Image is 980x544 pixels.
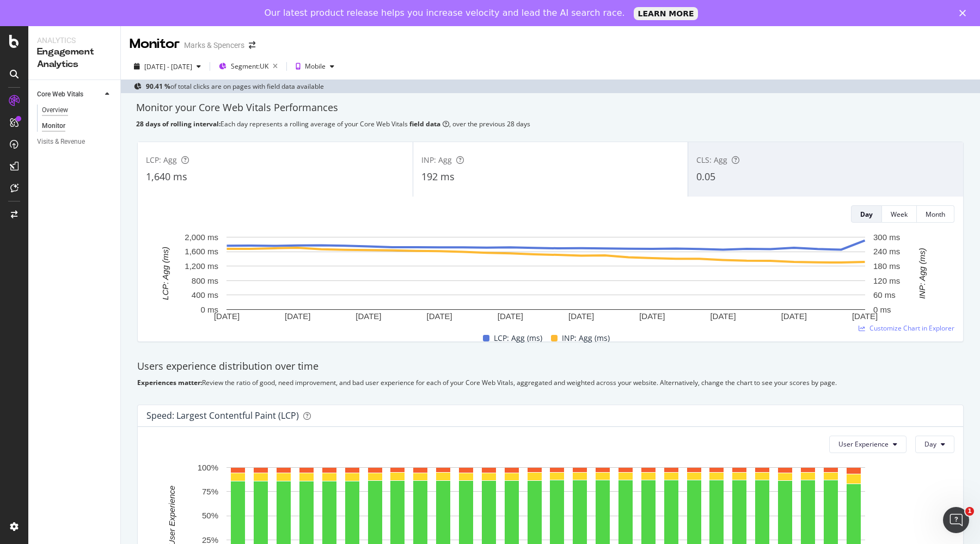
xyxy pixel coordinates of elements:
button: Day [915,436,954,453]
text: [DATE] [427,311,452,321]
div: Visits & Revenue [37,136,85,148]
a: Visits & Revenue [37,136,113,148]
span: 192 ms [421,170,455,183]
span: LCP: Agg (ms) [494,332,542,345]
button: Segment:UK [215,58,282,75]
span: User Experience [838,439,889,449]
button: [DATE] - [DATE] [130,58,205,75]
div: Monitor your Core Web Vitals Performances [136,101,965,115]
text: 1,600 ms [185,247,218,256]
div: Close [959,10,970,16]
text: [DATE] [568,311,594,321]
text: 800 ms [192,276,218,285]
b: 28 days of rolling interval: [136,119,220,129]
text: 180 ms [873,261,900,271]
b: Experiences matter: [137,378,202,387]
text: [DATE] [285,311,310,321]
div: Our latest product release helps you increase velocity and lead the AI search race. [265,8,625,19]
div: Day [860,210,873,219]
button: User Experience [829,436,906,453]
div: Mobile [305,63,326,70]
text: 50% [202,511,218,520]
span: CLS: Agg [696,155,727,165]
div: Overview [42,105,68,116]
button: Mobile [291,58,339,75]
button: Day [851,205,882,223]
text: 120 ms [873,276,900,285]
a: Customize Chart in Explorer [859,323,954,333]
text: [DATE] [498,311,523,321]
span: INP: Agg (ms) [562,332,610,345]
text: 0 ms [873,305,891,314]
span: 0.05 [696,170,715,183]
text: INP: Agg (ms) [917,248,927,299]
div: Marks & Spencers [184,40,244,51]
text: [DATE] [639,311,665,321]
button: Month [917,205,954,223]
text: 75% [202,487,218,496]
div: Monitor [130,35,180,53]
div: Analytics [37,35,112,46]
text: [DATE] [852,311,878,321]
iframe: Intercom live chat [943,507,969,533]
a: Core Web Vitals [37,89,102,100]
span: Day [924,439,936,449]
text: 240 ms [873,247,900,256]
span: LCP: Agg [146,155,177,165]
text: 2,000 ms [185,233,218,242]
text: 400 ms [192,290,218,299]
text: LCP: Agg (ms) [161,247,170,300]
div: Speed: Largest Contentful Paint (LCP) [146,410,299,421]
span: Customize Chart in Explorer [869,323,954,333]
text: 0 ms [200,305,218,314]
text: 1,200 ms [185,261,218,271]
span: 1 [965,507,974,516]
text: [DATE] [214,311,240,321]
text: 60 ms [873,290,896,299]
button: Week [882,205,917,223]
div: Monitor [42,120,65,132]
text: 300 ms [873,233,900,242]
div: Core Web Vitals [37,89,83,100]
a: LEARN MORE [634,7,699,20]
text: [DATE] [781,311,807,321]
b: 90.41 % [146,82,170,91]
div: Month [926,210,945,219]
span: INP: Agg [421,155,452,165]
div: Week [891,210,908,219]
span: 1,640 ms [146,170,187,183]
text: 100% [198,463,218,472]
text: [DATE] [710,311,736,321]
span: [DATE] - [DATE] [144,62,192,71]
div: Each day represents a rolling average of your Core Web Vitals , over the previous 28 days [136,119,965,129]
text: 25% [202,535,218,544]
div: arrow-right-arrow-left [249,41,255,49]
svg: A chart. [146,231,945,323]
div: Review the ratio of good, need improvement, and bad user experience for each of your Core Web Vit... [137,378,964,387]
div: Engagement Analytics [37,46,112,71]
div: Users experience distribution over time [137,359,964,374]
text: [DATE] [356,311,381,321]
a: Overview [42,105,113,116]
div: of total clicks are on pages with field data available [146,82,324,91]
b: field data [409,119,440,129]
span: Segment: UK [231,62,268,71]
a: Monitor [42,120,113,132]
